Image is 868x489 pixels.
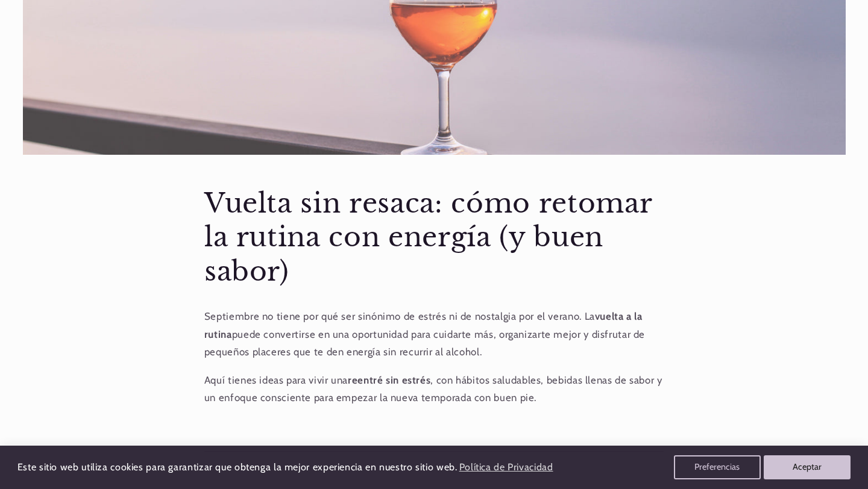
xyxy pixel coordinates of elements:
[204,310,643,340] strong: vuelta a la rutina
[204,372,664,407] p: Aquí tienes ideas para vivir una , con hábitos saludables, bebidas llenas de sabor y un enfoque c...
[204,187,664,289] h1: Vuelta sin resaca: cómo retomar la rutina con energía (y buen sabor)
[348,374,430,386] strong: reentré sin estrés
[17,461,458,473] span: Este sitio web utiliza cookies para garantizar que obtenga la mejor experiencia en nuestro sitio ...
[764,455,851,479] button: Aceptar
[674,455,761,479] button: Preferencias
[204,308,664,361] p: Septiembre no tiene por qué ser sinónimo de estrés ni de nostalgia por el verano. La puede conver...
[457,457,555,478] a: Política de Privacidad (opens in a new tab)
